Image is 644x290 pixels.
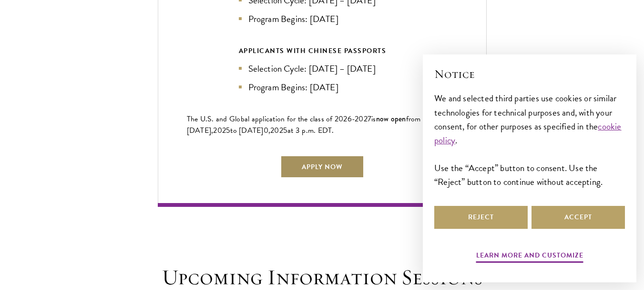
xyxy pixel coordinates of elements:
[434,206,528,229] button: Reject
[283,125,287,136] span: 5
[264,125,268,136] span: 0
[187,113,348,125] span: The U.S. and Global application for the class of 202
[348,113,352,125] span: 6
[239,12,406,26] li: Program Begins: [DATE]
[352,113,368,125] span: -202
[434,91,625,188] div: We and selected third parties use cookies or similar technologies for technical purposes and, wit...
[268,125,270,136] span: ,
[532,206,625,229] button: Accept
[476,249,583,264] button: Learn more and customize
[434,66,625,82] h2: Notice
[230,125,263,136] span: to [DATE]
[434,119,622,147] a: cookie policy
[287,125,334,136] span: at 3 p.m. EDT.
[280,155,364,178] a: Apply Now
[187,113,421,136] span: from [DATE],
[213,125,226,136] span: 202
[239,62,406,75] li: Selection Cycle: [DATE] – [DATE]
[239,45,406,57] div: APPLICANTS WITH CHINESE PASSPORTS
[270,125,283,136] span: 202
[376,113,406,124] span: now open
[368,113,371,125] span: 7
[226,125,230,136] span: 5
[239,80,406,94] li: Program Begins: [DATE]
[371,113,376,125] span: is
